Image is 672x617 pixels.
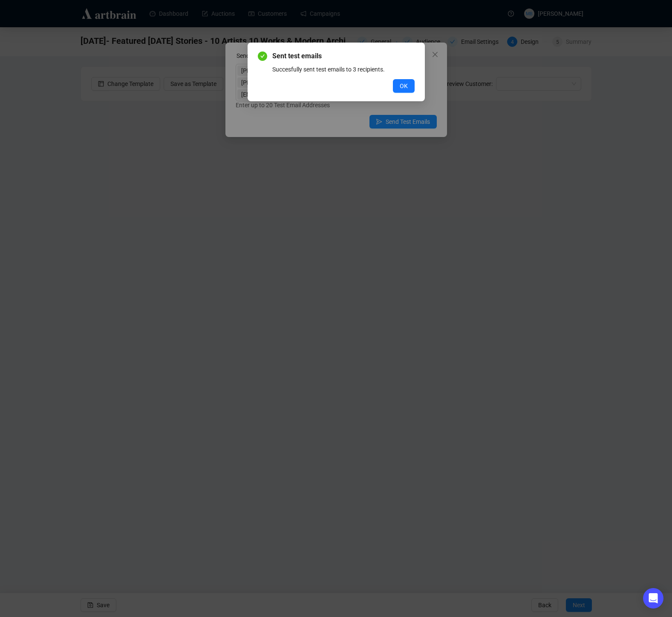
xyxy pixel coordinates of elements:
div: Open Intercom Messenger [643,588,663,608]
div: Succesfully sent test emails to 3 recipients. [272,65,415,74]
button: OK [393,79,415,93]
span: check-circle [258,51,267,61]
span: OK [400,81,408,91]
span: Sent test emails [272,51,415,61]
